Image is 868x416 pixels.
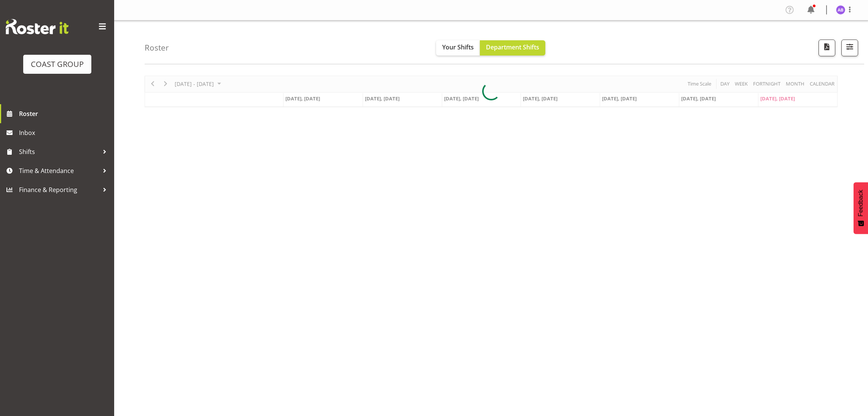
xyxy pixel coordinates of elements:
span: Time & Attendance [19,165,99,176]
img: Rosterit website logo [6,19,68,34]
button: Filter Shifts [841,40,858,56]
button: Feedback - Show survey [854,182,868,234]
button: Department Shifts [480,40,545,56]
span: Inbox [19,127,110,138]
span: Roster [19,108,110,119]
h4: Roster [145,43,169,52]
button: Download a PDF of the roster according to the set date range. [819,40,835,56]
span: Your Shifts [442,43,474,51]
img: amy-buchanan3142.jpg [836,5,845,14]
div: COAST GROUP [31,59,84,70]
span: Department Shifts [486,43,539,51]
button: Your Shifts [436,40,480,56]
span: Finance & Reporting [19,184,99,195]
span: Feedback [857,190,864,216]
span: Shifts [19,146,99,157]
